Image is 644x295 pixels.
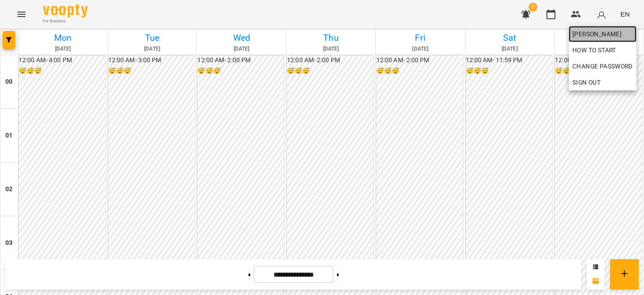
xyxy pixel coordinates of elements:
[569,26,636,42] a: [PERSON_NAME]
[572,29,633,39] span: [PERSON_NAME]
[572,77,601,88] span: Sign Out
[572,45,616,56] span: How to start
[569,58,636,74] a: Change Password
[569,74,636,90] button: Sign Out
[569,42,620,58] a: How to start
[572,61,633,72] span: Change Password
